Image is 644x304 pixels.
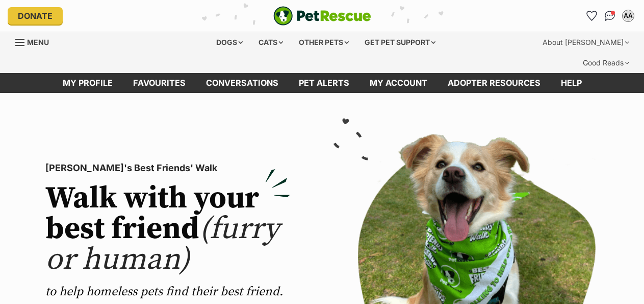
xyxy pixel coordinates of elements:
[45,284,290,300] p: to help homeless pets find their best friend.
[535,32,636,53] div: About [PERSON_NAME]
[289,73,359,93] a: Pet alerts
[15,32,56,51] a: Menu
[551,73,592,93] a: Help
[27,38,49,46] span: Menu
[623,11,633,21] div: AA
[620,8,636,24] button: My account
[45,161,290,175] p: [PERSON_NAME]'s Best Friends' Walk
[251,32,290,53] div: Cats
[359,73,437,93] a: My account
[583,8,636,24] ul: Account quick links
[357,32,443,53] div: Get pet support
[196,73,289,93] a: conversations
[45,183,290,275] h2: Walk with your best friend
[123,73,196,93] a: Favourites
[292,32,356,53] div: Other pets
[583,8,600,24] a: Favourites
[273,6,371,26] a: PetRescue
[576,53,636,73] div: Good Reads
[605,11,615,21] img: chat-41dd97257d64d25036548639549fe6c8038ab92f7586957e7f3b1b290dea8141.svg
[602,8,618,24] a: Conversations
[45,210,279,279] span: (furry or human)
[437,73,551,93] a: Adopter resources
[273,6,371,26] img: logo-e224e6f780fb5917bec1dbf3a21bbac754714ae5b6737aabdf751b685950b380.svg
[53,73,123,93] a: My profile
[209,32,250,53] div: Dogs
[8,7,63,25] a: Donate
